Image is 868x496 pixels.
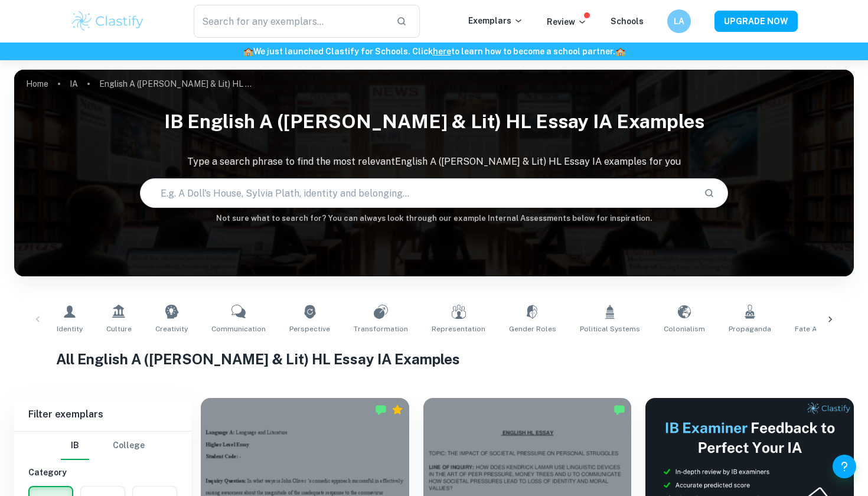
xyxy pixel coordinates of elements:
p: English A ([PERSON_NAME] & Lit) HL Essay [99,77,253,90]
span: Representation [432,324,485,334]
input: E.g. A Doll's House, Sylvia Plath, identity and belonging... [141,177,694,210]
a: here [433,47,451,56]
button: IB [61,432,89,460]
h1: All English A ([PERSON_NAME] & Lit) HL Essay IA Examples [56,348,812,370]
span: Identity [57,324,83,334]
h6: Filter exemplars [14,398,191,431]
p: Type a search phrase to find the most relevant English A ([PERSON_NAME] & Lit) HL Essay IA exampl... [14,155,854,169]
button: Search [699,183,719,203]
span: Propaganda [729,324,771,334]
span: Transformation [354,324,408,334]
span: 🏫 [243,47,253,56]
button: Help and Feedback [833,455,856,478]
h6: We just launched Clastify for Schools. Click to learn how to become a school partner. [2,45,866,58]
div: Filter type choice [61,432,145,460]
h6: Not sure what to search for? You can always look through our example Internal Assessments below f... [14,213,854,224]
div: Premium [391,404,403,416]
button: LA [667,9,691,33]
span: 🏫 [615,47,625,56]
span: Perspective [289,324,330,334]
img: Marked [614,404,625,416]
p: Exemplars [468,14,523,27]
a: Home [26,76,48,92]
img: Clastify logo [70,9,145,33]
button: College [113,432,145,460]
button: UPGRADE NOW [714,11,798,32]
input: Search for any exemplars... [194,5,387,38]
span: Communication [211,324,266,334]
span: Colonialism [664,324,705,334]
img: Marked [375,404,387,416]
span: Creativity [155,324,188,334]
h6: Category [28,466,177,479]
span: Political Systems [580,324,640,334]
span: Gender Roles [509,324,556,334]
p: Review [547,15,587,28]
a: IA [70,76,78,92]
h6: LA [673,15,686,28]
a: Schools [611,17,644,26]
span: Culture [106,324,132,334]
span: Fate and Destiny [795,324,853,334]
h1: IB English A ([PERSON_NAME] & Lit) HL Essay IA examples [14,103,854,141]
